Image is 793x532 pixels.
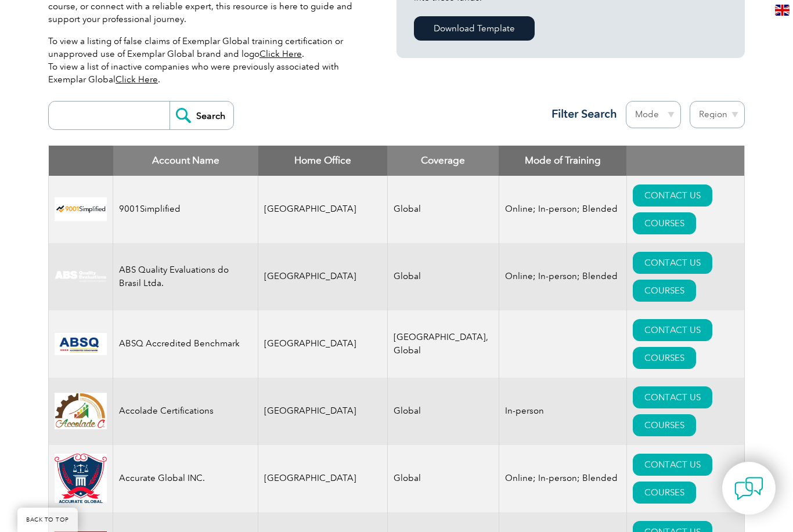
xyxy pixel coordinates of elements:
[633,319,712,341] a: CONTACT US
[113,243,258,310] td: ABS Quality Evaluations do Brasil Ltda.
[113,378,258,445] td: Accolade Certifications
[387,445,499,512] td: Global
[258,176,388,243] td: [GEOGRAPHIC_DATA]
[258,243,388,310] td: [GEOGRAPHIC_DATA]
[633,482,696,504] a: COURSES
[499,176,626,243] td: Online; In-person; Blended
[258,445,388,512] td: [GEOGRAPHIC_DATA]
[259,49,302,59] a: Click Here
[626,146,744,176] th: : activate to sort column ascending
[633,347,696,369] a: COURSES
[633,386,712,408] a: CONTACT US
[116,74,158,85] a: Click Here
[55,270,107,283] img: c92924ac-d9bc-ea11-a814-000d3a79823d-logo.jpg
[48,35,362,86] p: To view a listing of false claims of Exemplar Global training certification or unapproved use of ...
[775,5,790,16] img: en
[499,243,626,310] td: Online; In-person; Blended
[55,454,107,504] img: a034a1f6-3919-f011-998a-0022489685a1-logo.png
[545,107,617,121] h3: Filter Search
[258,310,388,378] td: [GEOGRAPHIC_DATA]
[55,333,107,355] img: cc24547b-a6e0-e911-a812-000d3a795b83-logo.png
[17,508,78,532] a: BACK TO TOP
[387,378,499,445] td: Global
[387,146,499,176] th: Coverage: activate to sort column ascending
[633,184,712,207] a: CONTACT US
[633,454,712,476] a: CONTACT US
[113,445,258,512] td: Accurate Global INC.
[113,310,258,378] td: ABSQ Accredited Benchmark
[414,16,535,41] a: Download Template
[734,474,763,503] img: contact-chat.png
[258,378,388,445] td: [GEOGRAPHIC_DATA]
[633,252,712,274] a: CONTACT US
[55,393,107,429] img: 1a94dd1a-69dd-eb11-bacb-002248159486-logo.jpg
[258,146,388,176] th: Home Office: activate to sort column ascending
[170,102,233,129] input: Search
[633,414,696,436] a: COURSES
[55,197,107,221] img: 37c9c059-616f-eb11-a812-002248153038-logo.png
[633,212,696,234] a: COURSES
[499,445,626,512] td: Online; In-person; Blended
[387,310,499,378] td: [GEOGRAPHIC_DATA], Global
[113,146,258,176] th: Account Name: activate to sort column descending
[499,378,626,445] td: In-person
[633,280,696,302] a: COURSES
[113,176,258,243] td: 9001Simplified
[387,176,499,243] td: Global
[499,146,626,176] th: Mode of Training: activate to sort column ascending
[387,243,499,310] td: Global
